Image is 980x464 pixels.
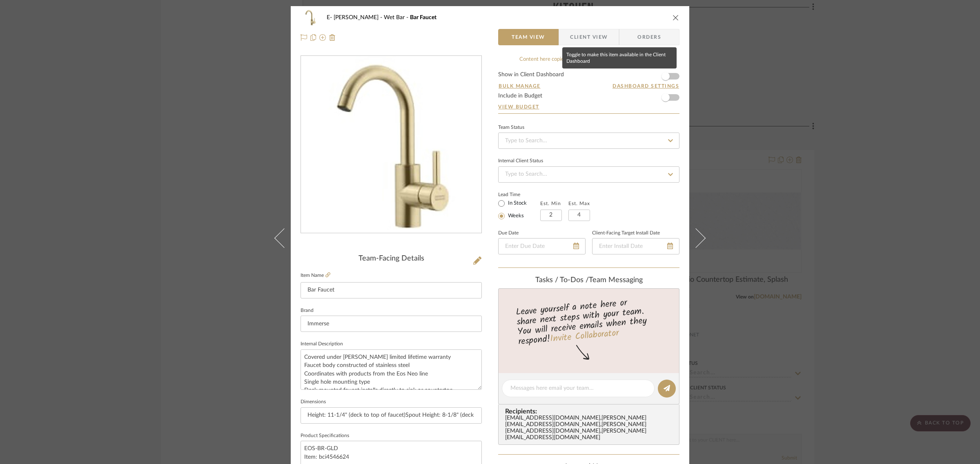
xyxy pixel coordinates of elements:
label: Client-Facing Target Install Date [592,231,660,235]
input: Enter Due Date [498,238,586,254]
label: Dimensions [301,400,326,404]
div: Team Status [498,126,524,130]
a: View Budget [498,104,679,110]
button: close [672,14,679,21]
label: Internal Description [301,342,343,346]
div: Internal Client Status [498,159,543,163]
span: E- [PERSON_NAME] [327,15,384,20]
mat-radio-group: Select item type [498,198,540,221]
input: Enter Install Date [592,238,679,254]
div: Team-Facing Details [301,254,482,263]
label: Due Date [498,231,519,235]
a: Invite Collaborator [550,326,619,347]
input: Type to Search… [498,133,679,149]
button: Bulk Manage [498,82,541,90]
input: Enter Item Name [301,282,482,298]
label: Est. Max [568,201,590,206]
div: Leave yourself a note here or share next steps with your team. You will receive emails when they ... [497,294,681,349]
label: Brand [301,309,314,313]
div: 0 [301,56,481,233]
img: 1d5bb291-001b-4a31-872d-db1aa7992d95_48x40.jpg [301,9,320,26]
span: Bar Faucet [410,15,437,20]
label: Est. Min [540,201,561,206]
label: Item Name [301,272,330,279]
span: Team View [512,29,545,45]
img: Remove from project [329,34,336,41]
span: Recipients: [505,408,676,415]
div: [EMAIL_ADDRESS][DOMAIN_NAME] , [PERSON_NAME][EMAIL_ADDRESS][DOMAIN_NAME] , [PERSON_NAME][EMAIL_AD... [505,415,676,441]
img: 1d5bb291-001b-4a31-872d-db1aa7992d95_436x436.jpg [303,56,480,233]
label: Product Specifications [301,434,349,438]
label: Weeks [506,212,524,220]
label: Lead Time [498,191,540,198]
span: Wet Bar [384,15,410,20]
input: Enter Brand [301,316,482,332]
span: Client View [570,29,608,45]
button: Dashboard Settings [612,82,679,90]
span: Tasks / To-Dos / [535,276,589,284]
input: Type to Search… [498,166,679,183]
input: Enter the dimensions of this item [301,407,482,424]
div: Content here copies to Client View - confirm visibility there. [498,55,679,64]
div: team Messaging [498,276,679,285]
label: In Stock [506,200,527,207]
span: Orders [628,29,670,45]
